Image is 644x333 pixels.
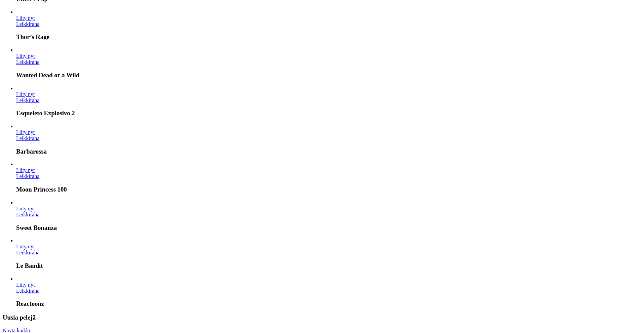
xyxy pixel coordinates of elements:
span: Liity nyt [16,53,35,59]
article: Le Bandit [16,238,641,269]
span: Liity nyt [16,167,35,173]
a: Le Bandit [16,244,35,249]
a: Le Bandit [16,250,39,255]
h3: Uusia pelejä [3,314,641,321]
a: Reactoonz [16,282,35,288]
span: Liity nyt [16,129,35,135]
span: Liity nyt [16,206,35,211]
article: Moon Princess 100 [16,161,641,193]
a: Moon Princess 100 [16,167,35,173]
h3: Moon Princess 100 [16,186,641,193]
h3: Wanted Dead or a Wild [16,72,641,79]
article: Reactoonz [16,276,641,308]
a: Thor’s Rage [16,21,39,27]
article: Thor’s Rage [16,9,641,41]
a: Barbarossa [16,135,39,141]
span: Liity nyt [16,15,35,21]
a: Wanted Dead or a Wild [16,59,39,65]
h3: Le Bandit [16,262,641,269]
h3: Sweet Bonanza [16,224,641,232]
a: Sweet Bonanza [16,212,39,217]
h3: Esqueleto Explosivo 2 [16,110,641,117]
article: Barbarossa [16,123,641,155]
a: Sweet Bonanza [16,206,35,211]
h3: Thor’s Rage [16,33,641,41]
article: Esqueleto Explosivo 2 [16,85,641,117]
a: Moon Princess 100 [16,173,39,179]
a: Reactoonz [16,288,39,294]
a: Wanted Dead or a Wild [16,53,35,59]
article: Sweet Bonanza [16,200,641,232]
a: Esqueleto Explosivo 2 [16,97,39,103]
h3: Reactoonz [16,300,641,307]
span: Liity nyt [16,244,35,249]
h3: Barbarossa [16,148,641,155]
span: Liity nyt [16,282,35,288]
a: Thor’s Rage [16,15,35,21]
a: Esqueleto Explosivo 2 [16,91,35,97]
a: Barbarossa [16,129,35,135]
article: Wanted Dead or a Wild [16,47,641,79]
span: Liity nyt [16,91,35,97]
